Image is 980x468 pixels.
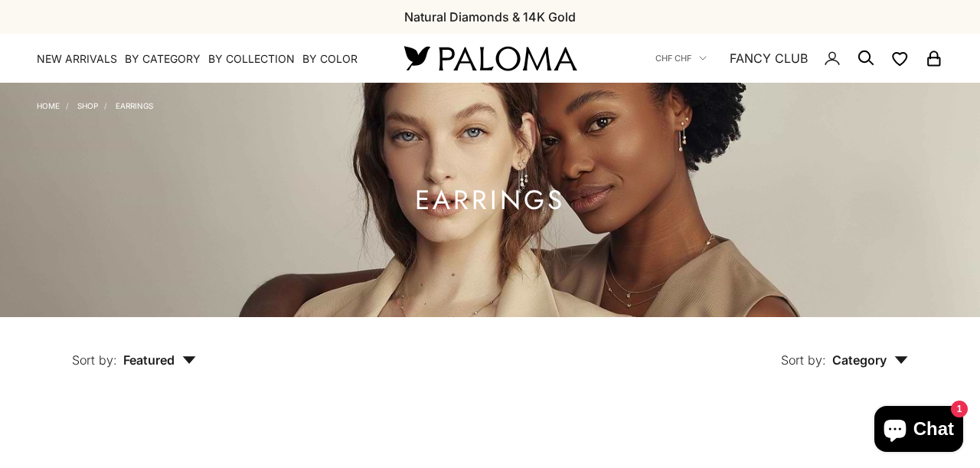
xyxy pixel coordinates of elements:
button: Sort by: Category [746,317,943,381]
a: Home [37,101,60,110]
button: CHF CHF [655,51,707,65]
h1: Earrings [415,191,565,210]
span: CHF CHF [655,51,691,65]
button: Sort by: Featured [37,317,231,381]
nav: Breadcrumb [37,98,153,110]
summary: By Color [302,51,358,67]
a: NEW ARRIVALS [37,51,117,67]
nav: Secondary navigation [655,34,943,83]
a: FANCY CLUB [730,48,808,68]
summary: By Collection [208,51,295,67]
inbox-online-store-chat: Shopify online store chat [870,406,968,456]
span: Featured [123,352,196,368]
span: Category [832,352,908,368]
a: Earrings [116,101,153,110]
summary: By Category [125,51,201,67]
nav: Primary navigation [37,51,367,67]
a: Shop [77,101,98,110]
span: Sort by: [781,352,826,368]
p: Natural Diamonds & 14K Gold [404,7,576,27]
span: Sort by: [72,352,117,368]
